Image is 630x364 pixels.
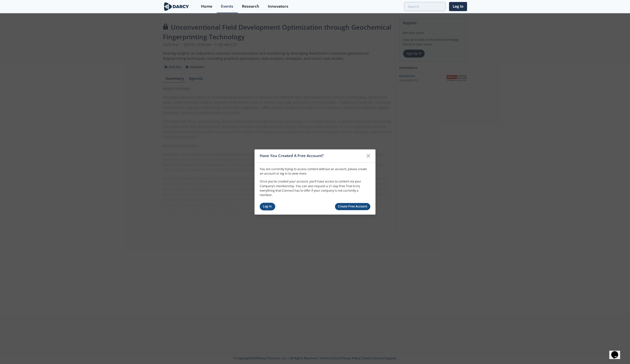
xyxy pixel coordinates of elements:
[242,4,259,8] div: Research
[201,4,212,8] div: Home
[404,2,446,11] input: Advanced Search
[449,2,467,11] a: Log In
[609,344,625,359] iframe: chat widget
[163,2,190,11] img: logo-wide.svg
[260,203,275,210] a: Log In
[268,4,288,8] div: Innovators
[221,4,233,8] div: Events
[260,179,370,198] p: Once you’ve created your account, you’ll have access to content via your Company’s membership. Yo...
[260,151,364,161] div: Have You Created A Free Account?
[260,167,370,176] p: You are currently trying to access content without an account, please create an account or log in...
[335,203,371,210] a: Create Free Account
